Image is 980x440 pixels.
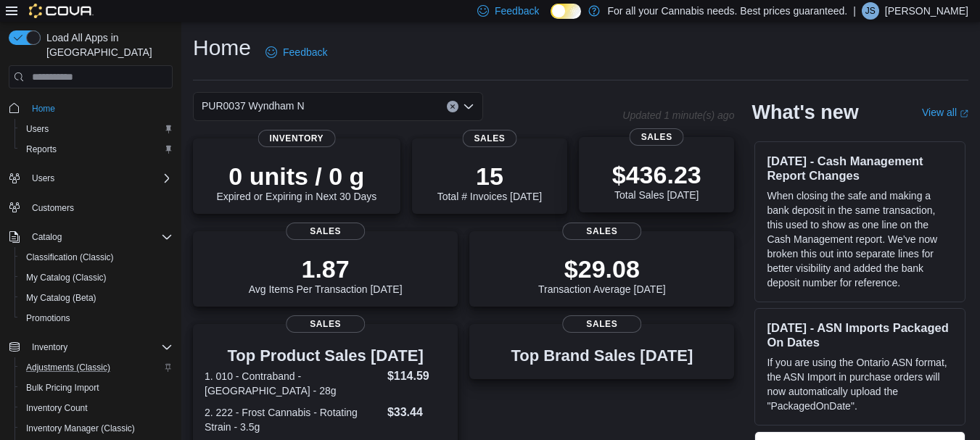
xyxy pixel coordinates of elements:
h1: Home [193,33,251,62]
a: View allExternal link [922,107,968,118]
a: Adjustments (Classic) [20,359,116,376]
div: Jay Stewart [862,2,879,20]
button: Catalog [3,227,178,247]
button: My Catalog (Classic) [15,267,178,288]
dd: $33.44 [387,404,446,421]
dt: 2. 222 - Frost Cannabis - Rotating Strain - 3.5g [205,405,382,434]
h3: [DATE] - ASN Imports Packaged On Dates [767,320,953,349]
div: Expired or Expiring in Next 30 Days [216,162,376,202]
span: Sales [286,315,366,333]
a: Reports [20,141,62,158]
span: Inventory [258,130,336,147]
span: Sales [286,223,366,240]
span: Promotions [26,312,70,324]
span: Catalog [32,231,62,243]
div: Total Sales [DATE] [612,160,701,201]
button: Users [15,119,178,139]
a: My Catalog (Beta) [20,289,102,307]
span: Dark Mode [551,19,551,20]
p: | [853,2,856,20]
p: For all your Cannabis needs. Best prices guaranteed. [607,2,847,20]
button: Classification (Classic) [15,247,178,267]
a: Home [26,100,61,117]
a: Promotions [20,310,76,327]
span: Catalog [26,228,173,246]
button: Clear input [447,101,458,112]
div: Total # Invoices [DATE] [437,162,542,202]
button: Users [26,170,60,187]
svg: External link [960,109,968,118]
dt: 1. 010 - Contraband - [GEOGRAPHIC_DATA] - 28g [205,369,382,398]
input: Dark Mode [551,4,581,19]
span: Home [26,99,173,117]
button: Inventory Count [15,398,178,418]
button: Inventory Manager (Classic) [15,418,178,439]
a: My Catalog (Classic) [20,269,112,286]
p: Updated 1 minute(s) ago [622,109,734,121]
img: Cova [29,4,94,18]
span: Inventory Manager (Classic) [26,423,135,434]
a: Inventory Count [20,399,94,417]
span: Users [20,120,173,138]
span: Adjustments (Classic) [20,359,173,376]
span: Classification (Classic) [26,252,114,263]
button: Promotions [15,308,178,328]
button: Inventory [26,339,73,356]
span: Sales [630,128,684,146]
a: Classification (Classic) [20,249,120,266]
dd: $114.59 [387,368,446,385]
span: Users [26,170,173,187]
button: Customers [3,197,178,218]
button: Reports [15,139,178,159]
span: Adjustments (Classic) [26,362,110,373]
a: Bulk Pricing Import [20,379,105,397]
p: If you are using the Ontario ASN format, the ASN Import in purchase orders will now automatically... [767,355,953,413]
a: Customers [26,199,80,217]
span: Feedback [495,4,539,18]
h3: [DATE] - Cash Management Report Changes [767,154,953,183]
p: $436.23 [612,160,701,189]
p: $29.08 [538,254,666,283]
a: Users [20,120,54,138]
p: When closing the safe and making a bank deposit in the same transaction, this used to show as one... [767,188,953,290]
span: My Catalog (Classic) [26,272,107,283]
h3: Top Product Sales [DATE] [205,347,446,365]
span: Promotions [20,310,173,327]
button: My Catalog (Beta) [15,288,178,308]
span: PUR0037 Wyndham N [202,97,305,115]
span: Reports [26,144,57,155]
span: Customers [26,199,173,217]
span: Feedback [283,45,327,59]
div: Avg Items Per Transaction [DATE] [249,254,403,295]
button: Inventory [3,337,178,357]
button: Users [3,168,178,188]
span: Sales [562,223,642,240]
span: Home [32,103,55,115]
a: Feedback [260,38,333,67]
span: Users [32,173,54,184]
h2: What's new [752,101,858,124]
span: My Catalog (Beta) [26,292,96,304]
span: Reports [20,141,173,158]
p: 0 units / 0 g [216,162,376,191]
span: My Catalog (Beta) [20,289,173,307]
span: Users [26,123,49,135]
button: Catalog [26,228,67,246]
button: Open list of options [463,101,474,112]
span: Sales [462,130,516,147]
p: [PERSON_NAME] [885,2,968,20]
span: Load All Apps in [GEOGRAPHIC_DATA] [41,30,173,59]
span: Classification (Classic) [20,249,173,266]
button: Bulk Pricing Import [15,378,178,398]
div: Transaction Average [DATE] [538,254,666,295]
p: 15 [437,162,542,191]
p: 1.87 [249,254,403,283]
span: JS [865,2,876,20]
span: Inventory [32,341,67,353]
span: Bulk Pricing Import [26,382,99,394]
span: Inventory Count [20,399,173,417]
a: Inventory Manager (Classic) [20,420,141,437]
h3: Top Brand Sales [DATE] [511,347,693,365]
span: Customers [32,202,74,214]
span: Inventory Manager (Classic) [20,420,173,437]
